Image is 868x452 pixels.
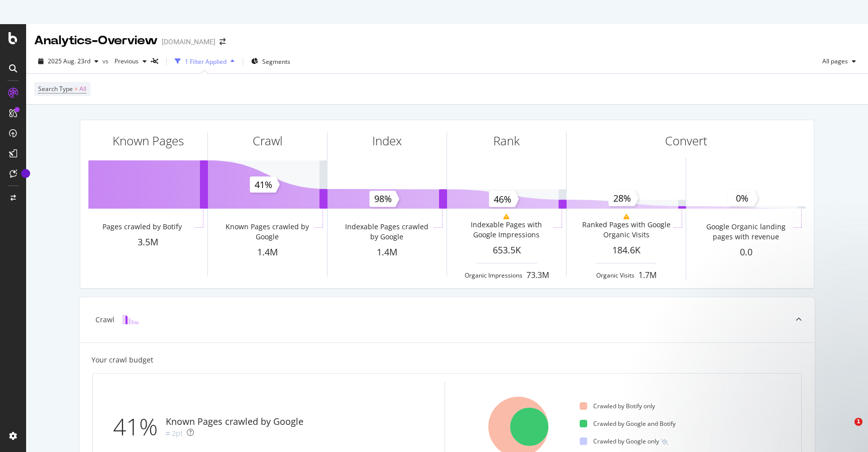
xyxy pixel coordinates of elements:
button: Segments [247,53,294,69]
div: 2pt [172,428,183,438]
div: Your crawl budget [91,355,153,365]
div: Rank [493,132,520,149]
span: 2025 Aug. 23rd [48,57,90,65]
span: 1 [854,418,862,426]
span: All [79,82,86,96]
button: 1 Filter Applied [171,53,239,69]
div: 1.4M [208,246,327,259]
div: Analytics - Overview [34,32,158,49]
div: Index [372,132,402,149]
img: block-icon [123,315,139,324]
div: Pages crawled by Botify [102,222,182,232]
span: Segments [262,57,290,66]
iframe: Intercom live chat [834,418,858,442]
span: Previous [111,57,139,65]
div: 3.5M [88,236,207,249]
div: Organic Impressions [465,271,522,280]
button: Previous [111,53,151,69]
div: Known Pages [113,132,184,149]
div: Tooltip anchor [21,169,30,178]
div: 41% [113,410,166,443]
span: Search Type [38,84,73,93]
div: 73.3M [526,269,549,281]
div: Crawl [253,132,282,149]
button: 2025 Aug. 23rd [34,53,102,69]
div: 1 Filter Applied [185,57,227,66]
div: [DOMAIN_NAME] [162,37,215,47]
div: Indexable Pages with Google Impressions [461,220,551,240]
div: Crawled by Botify only [580,402,655,410]
div: arrow-right-arrow-left [220,38,226,45]
div: Known Pages crawled by Google [166,415,303,428]
span: All pages [818,57,848,65]
div: Crawled by Google and Botify [580,419,676,428]
button: All pages [818,53,860,69]
div: Indexable Pages crawled by Google [342,222,431,242]
img: Equal [166,432,170,435]
div: Crawled by Google only [580,437,659,445]
div: 653.5K [447,244,566,257]
div: Crawl [95,315,115,325]
div: 1.4M [328,246,447,259]
span: vs [102,57,111,65]
div: Known Pages crawled by Google [222,222,312,242]
span: = [74,84,78,93]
